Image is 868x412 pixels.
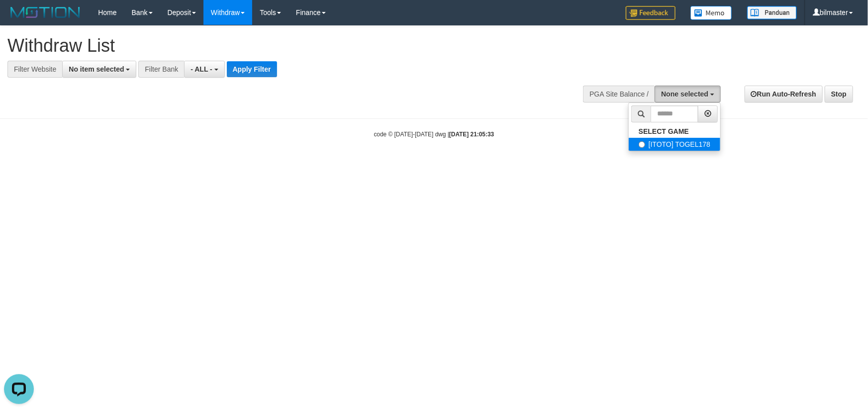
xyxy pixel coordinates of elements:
[690,6,732,20] img: Button%20Memo.svg
[184,61,224,78] button: - ALL -
[227,61,277,77] button: Apply Filter
[7,5,83,20] img: MOTION_logo.png
[374,131,494,138] small: code © [DATE]-[DATE] dwg |
[138,61,184,78] div: Filter Bank
[639,127,689,135] b: SELECT GAME
[745,86,823,103] a: Run Auto-Refresh
[655,86,721,103] button: None selected
[62,61,136,78] button: No item selected
[626,6,675,20] img: Feedback.jpg
[7,36,569,56] h1: Withdraw List
[639,141,645,148] input: [ITOTO] TOGEL178
[449,131,494,138] strong: [DATE] 21:05:33
[4,4,34,34] button: Open LiveChat chat widget
[7,61,62,78] div: Filter Website
[747,6,797,19] img: panduan.png
[69,65,124,73] span: No item selected
[629,125,720,138] a: SELECT GAME
[583,86,655,103] div: PGA Site Balance /
[825,86,853,103] a: Stop
[191,65,212,73] span: - ALL -
[661,90,708,98] span: None selected
[629,138,720,151] label: [ITOTO] TOGEL178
